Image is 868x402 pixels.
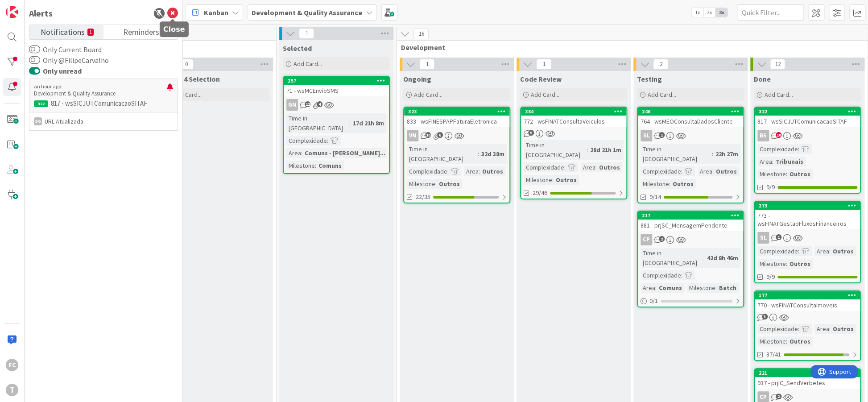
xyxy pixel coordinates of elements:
span: Add Card... [648,91,676,99]
div: Outros [437,179,462,189]
span: 3 [762,314,768,319]
span: 9/9 [766,182,775,192]
div: 71 - wsMCEnvioSMS [284,85,389,96]
div: 257 [288,78,389,84]
div: Tribunais [773,157,806,166]
div: Outros [787,336,813,346]
span: 1 [776,234,781,240]
span: : [564,162,566,172]
div: Area [814,324,829,334]
div: Milestone [286,161,315,170]
h5: Close [163,25,185,33]
div: Milestone [641,179,669,189]
p: 817 - wsSICJUTComunicacaoSITAF [34,99,173,108]
div: Outros [714,166,739,176]
small: 1 [87,29,94,36]
span: Development [401,43,856,52]
span: Reminders [123,25,159,37]
div: 42d 8h 46m [705,253,740,263]
span: 1 [536,59,551,70]
div: 881 - prjSC_MensagemPendente [638,220,743,231]
a: 384772 - wsFINATConsultaVeiculosTime in [GEOGRAPHIC_DATA]:28d 21h 1mComplexidade:Area:OutrosMiles... [520,107,627,199]
div: 217881 - prjSC_MensagemPendente [638,211,743,231]
div: 25771 - wsMCEnvioSMS [284,77,389,96]
span: 29/46 [533,188,547,198]
b: Development & Quality Assurance [252,8,362,17]
span: 4 [317,101,322,107]
div: Time in [GEOGRAPHIC_DATA] [286,113,349,133]
div: 246 [638,108,743,116]
div: 0/1 [638,295,743,307]
span: : [655,283,657,293]
span: 2 [653,59,668,70]
label: Only Current Board [29,44,102,55]
button: Only Current Board [29,45,40,54]
div: 384 [521,108,626,116]
span: 10 [425,132,431,138]
div: Outros [597,162,622,172]
span: : [301,148,302,158]
div: Milestone [757,259,786,269]
div: Area [581,162,595,172]
div: 384772 - wsFINATConsultaVeiculos [521,108,626,127]
div: 323 [408,108,509,115]
button: Only unread [29,66,40,75]
span: : [798,324,799,334]
span: Ready 4 Selection [162,75,220,83]
div: Time in [GEOGRAPHIC_DATA] [641,248,703,268]
div: 273 [759,203,860,209]
span: : [479,166,480,176]
div: 177 [755,291,860,299]
span: : [786,169,787,179]
div: CP [641,234,652,245]
span: Selected [283,44,312,53]
span: Code Review [520,75,562,83]
div: 384 [525,108,626,115]
span: 22/35 [416,192,430,202]
div: 764 - wsMEOConsultaDadosCliente [638,116,743,127]
div: SL [638,130,743,141]
span: Add Card... [531,91,559,99]
div: Complexidade [757,246,798,256]
div: BS [755,130,860,141]
div: Time in [GEOGRAPHIC_DATA] [641,144,712,164]
span: Add Card... [173,91,202,99]
div: DG [34,117,42,125]
div: 273 [755,202,860,210]
span: : [587,145,588,155]
div: Area [286,148,301,158]
span: : [681,166,682,176]
span: 37/41 [766,350,781,359]
div: 22h 27m [713,149,740,159]
span: 0 / 1 [649,296,658,306]
a: 273773 - wsFINATGestaoFluxosFinanceirosSLComplexidade:Area:OutrosMilestone:Outros9/9 [754,201,861,283]
div: VM [404,130,509,141]
div: 770 - wsFINATConsultaImoveis [755,299,860,311]
div: Outros [554,175,579,185]
a: 217881 - prjSC_MensagemPendenteCPTime in [GEOGRAPHIC_DATA]:42d 8h 46mComplexidade:Area:ComunsMile... [637,211,744,307]
div: 937 - prjIC_SendVerbetes [755,377,860,389]
div: Outros [670,179,696,189]
span: : [552,175,554,185]
span: 0 [178,59,194,70]
span: : [478,149,479,159]
span: 2 [776,394,781,399]
span: : [447,166,449,176]
div: 217 [642,212,743,219]
div: Comuns [316,161,344,170]
div: Complexidade [641,166,681,176]
div: GN [286,99,298,111]
div: 322 [755,108,860,116]
a: 323833 - wsFINESPAPFaturaEletronicaVMTime in [GEOGRAPHIC_DATA]:32d 38mComplexidade:Area:OutrosMil... [403,107,510,203]
div: Milestone [757,336,786,346]
div: 257 [284,77,389,85]
div: 322817 - wsSICJUTComunicacaoSITAF [755,108,860,127]
a: 177770 - wsFINATConsultaImoveisComplexidade:Area:OutrosMilestone:Outros37/41 [754,290,861,361]
span: : [786,336,787,346]
span: : [327,136,328,145]
div: Area [641,283,655,293]
span: Done [754,75,771,83]
span: : [772,157,773,166]
span: 2x [703,8,715,17]
a: 246764 - wsMEOConsultaDadosClienteSLTime in [GEOGRAPHIC_DATA]:22h 27mComplexidade:Area:OutrosMile... [637,107,744,203]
